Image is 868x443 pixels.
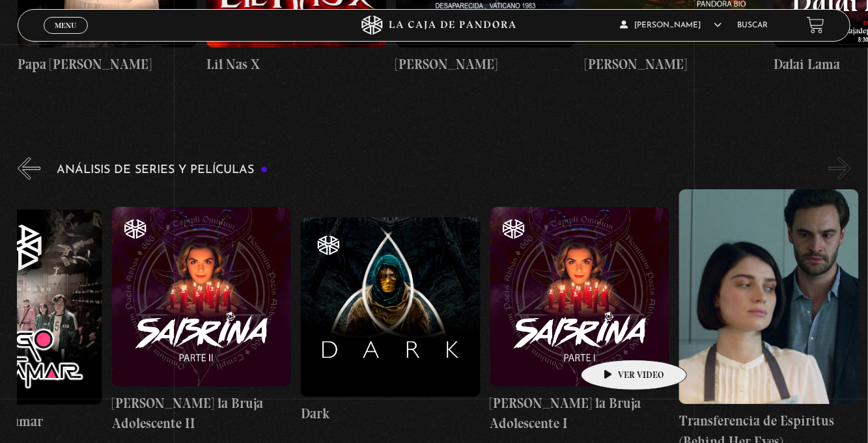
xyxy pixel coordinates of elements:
[57,164,268,176] h3: Análisis de series y películas
[112,393,291,434] h4: [PERSON_NAME] la Bruja Adolescente II
[55,21,76,29] span: Menu
[737,21,768,29] a: Buscar
[301,403,480,424] h4: Dark
[620,21,721,29] span: [PERSON_NAME]
[18,157,40,180] button: Previous
[490,393,669,434] h4: [PERSON_NAME] la Bruja Adolescente I
[206,54,385,75] h4: Lil Nas X
[585,54,764,75] h4: [PERSON_NAME]
[807,16,824,34] a: View your shopping cart
[18,54,197,75] h4: Papa [PERSON_NAME]
[396,54,575,75] h4: [PERSON_NAME]
[50,32,81,41] span: Cerrar
[828,157,851,180] button: Next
